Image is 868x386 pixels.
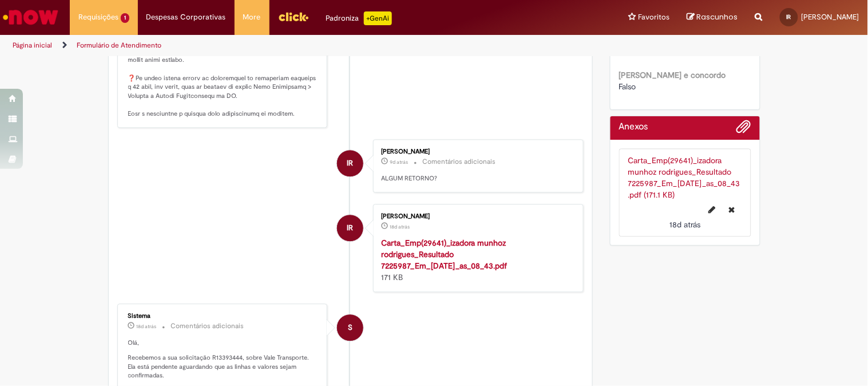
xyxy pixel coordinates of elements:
span: Requisições [78,11,118,23]
span: IR [347,149,354,177]
span: 1 [121,13,129,23]
b: [PERSON_NAME] e concordo [619,70,726,80]
p: Olá, [128,338,319,348]
time: 20/08/2025 09:13:37 [390,159,408,166]
span: IR [347,214,354,242]
h2: Anexos [619,122,648,132]
div: Izadora Munhoz Rodrigues [337,150,363,176]
span: 18d atrás [390,223,410,230]
span: More [243,11,261,23]
small: Comentários adicionais [171,321,244,331]
div: [PERSON_NAME] [381,213,572,220]
div: 171 KB [381,237,572,283]
button: Adicionar anexos [736,119,751,140]
button: Excluir Carta_Emp(29641)_izadora munhoz rodrigues_Resultado 7225987_Em_11-08-2025_as_08_43.pdf [722,200,742,219]
img: ServiceNow [1,6,60,29]
div: Sistema [128,313,319,320]
span: Falso [619,47,636,57]
span: IR [787,13,791,21]
span: [PERSON_NAME] [802,12,859,22]
a: Rascunhos [687,12,738,23]
ul: Trilhas de página [9,35,570,56]
div: System [337,314,363,341]
span: 9d atrás [390,159,408,166]
span: Despesas Corporativas [146,11,226,23]
p: ALGUM RETORNO? [381,174,572,183]
span: Falso [619,81,636,92]
small: Comentários adicionais [422,157,496,167]
a: Carta_Emp(29641)_izadora munhoz rodrigues_Resultado 7225987_Em_[DATE]_as_08_43.pdf [381,238,507,271]
span: S [348,314,352,341]
div: Izadora Munhoz Rodrigues [337,215,363,241]
time: 11/08/2025 08:36:52 [137,323,157,330]
span: 18d atrás [669,219,700,230]
span: 18d atrás [137,323,157,330]
a: Página inicial [13,41,52,50]
time: 11/08/2025 08:44:16 [669,219,700,230]
div: [PERSON_NAME] [381,148,572,155]
span: Rascunhos [697,11,738,22]
span: Favoritos [639,11,670,23]
img: click_logo_yellow_360x200.png [278,8,309,25]
a: Formulário de Atendimento [77,41,161,50]
time: 11/08/2025 08:44:16 [390,223,410,230]
a: Carta_Emp(29641)_izadora munhoz rodrigues_Resultado 7225987_Em_[DATE]_as_08_43.pdf (171.1 KB) [628,155,740,200]
div: Padroniza [326,11,392,25]
button: Editar nome de arquivo Carta_Emp(29641)_izadora munhoz rodrigues_Resultado 7225987_Em_11-08-2025_... [702,200,723,219]
p: +GenAi [364,11,392,25]
p: Recebemos a sua solicitação R13393444, sobre Vale Transporte. Ela está pendente aguardando que as... [128,353,319,380]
